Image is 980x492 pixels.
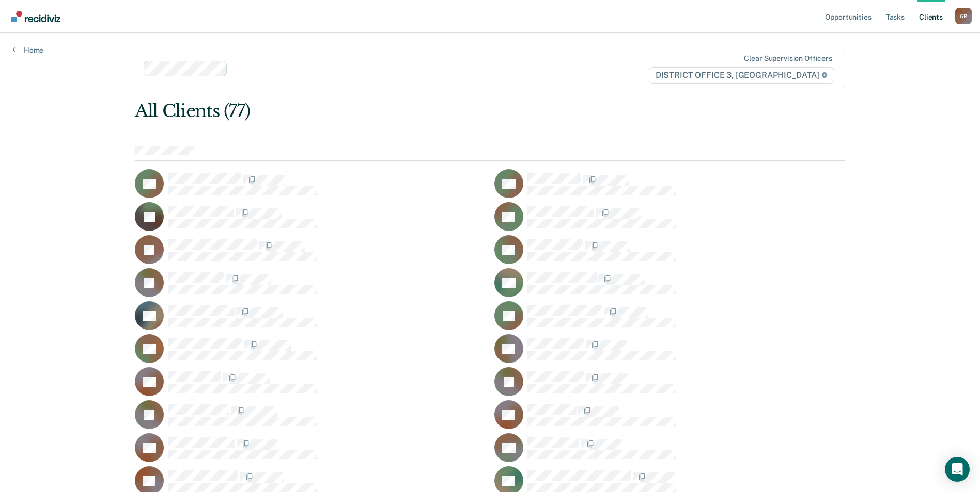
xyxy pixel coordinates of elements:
a: Home [12,45,43,55]
div: All Clients (77) [135,101,703,122]
div: Clear supervision officers [744,54,832,63]
span: DISTRICT OFFICE 3, [GEOGRAPHIC_DATA] [649,67,834,84]
button: Profile dropdown button [955,8,972,24]
img: Recidiviz [11,11,60,22]
div: G R [955,8,972,24]
div: Open Intercom Messenger [945,457,970,482]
